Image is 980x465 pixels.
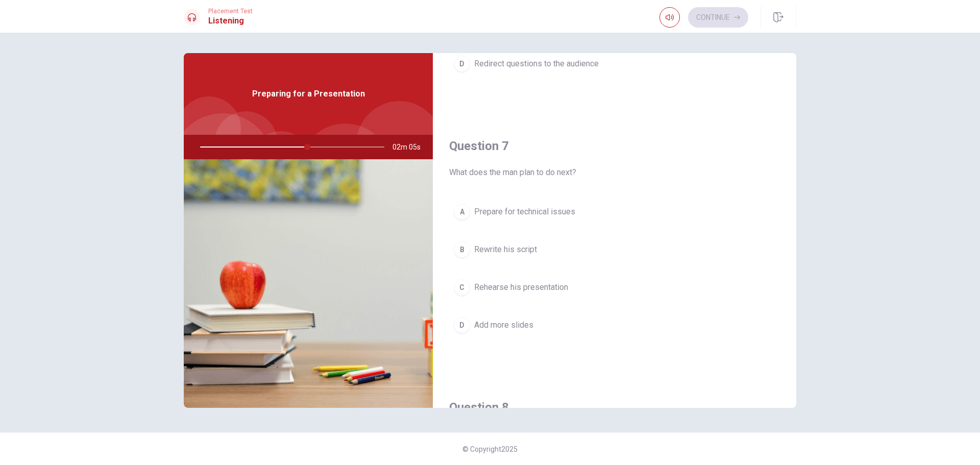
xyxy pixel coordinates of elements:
[474,58,599,70] span: Redirect questions to the audience
[454,204,470,220] div: A
[449,166,780,179] span: What does the man plan to do next?
[474,281,568,293] span: Rehearse his presentation
[474,319,533,331] span: Add more slides
[449,138,780,154] h4: Question 7
[449,237,780,262] button: BRewrite his script
[454,279,470,296] div: C
[454,317,470,333] div: D
[449,275,780,300] button: CRehearse his presentation
[393,135,429,159] span: 02m 05s
[208,15,253,27] h1: Listening
[449,399,780,415] h4: Question 8
[454,241,470,258] div: B
[252,88,365,100] span: Preparing for a Presentation
[474,206,575,218] span: Prepare for technical issues
[184,159,433,408] img: Preparing for a Presentation
[208,8,253,15] span: Placement Test
[449,312,780,338] button: DAdd more slides
[462,445,518,453] span: © Copyright 2025
[454,56,470,72] div: D
[474,243,537,256] span: Rewrite his script
[449,51,780,77] button: DRedirect questions to the audience
[449,199,780,225] button: APrepare for technical issues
